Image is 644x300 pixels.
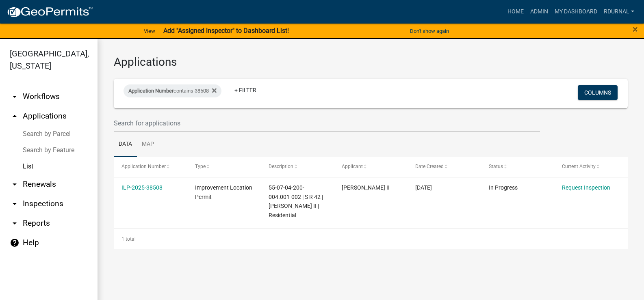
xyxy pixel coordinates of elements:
[408,157,481,177] datatable-header-cell: Date Created
[141,24,158,38] a: View
[562,164,596,169] span: Current Activity
[10,92,20,101] i: arrow_drop_down
[407,24,452,38] button: Don't show again
[260,157,334,177] datatable-header-cell: Description
[195,164,206,169] span: Type
[114,132,137,158] a: Data
[114,157,187,177] datatable-header-cell: Application Number
[228,83,263,97] a: + Filter
[121,184,163,191] a: ILP-2025-38508
[124,84,221,97] div: contains 38508
[481,157,555,177] datatable-header-cell: Status
[10,218,20,228] i: arrow_drop_down
[342,164,363,169] span: Applicant
[633,24,638,35] span: ×
[121,164,166,169] span: Application Number
[128,88,173,94] span: Application Number
[342,184,390,191] span: Ted Smile II
[163,27,289,35] strong: Add "Assigned Inspector" to Dashboard List!
[10,199,20,209] i: arrow_drop_down
[10,179,20,189] i: arrow_drop_down
[551,4,601,19] a: My Dashboard
[10,111,20,121] i: arrow_drop_up
[137,132,159,158] a: Map
[601,4,637,19] a: rdurnal
[334,157,408,177] datatable-header-cell: Applicant
[489,164,503,169] span: Status
[114,55,628,69] h3: Applications
[504,4,527,19] a: Home
[554,157,628,177] datatable-header-cell: Current Activity
[269,184,323,218] span: 55-07-04-200-004.001-002 | S R 42 | Ted Smile II | Residential
[114,115,540,132] input: Search for applications
[114,229,628,249] div: 1 total
[10,238,20,248] i: help
[562,184,610,191] a: Request Inspection
[269,164,293,169] span: Description
[195,184,252,200] span: Improvement Location Permit
[633,24,638,34] button: Close
[489,184,518,191] span: In Progress
[415,164,444,169] span: Date Created
[578,85,618,100] button: Columns
[527,4,551,19] a: Admin
[415,184,432,191] span: 07/18/2025
[187,157,261,177] datatable-header-cell: Type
